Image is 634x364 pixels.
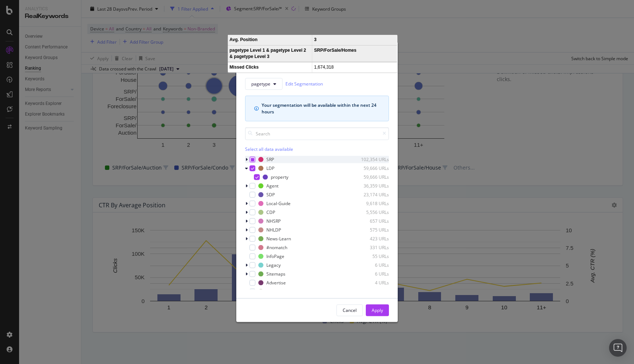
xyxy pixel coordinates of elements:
div: 423 URLs [353,236,389,242]
div: Select all data available [245,146,389,152]
div: Apply [372,307,383,313]
div: 59,666 URLs [353,174,389,180]
div: Open Intercom Messenger [609,339,627,357]
div: Sitemaps [266,271,285,277]
a: Edit Segmentation [285,80,323,88]
div: Advertise [266,280,286,286]
div: property [271,174,288,180]
div: 9,618 URLs [353,200,389,207]
div: Agent [266,183,278,189]
span: pagetype [251,81,270,87]
div: 657 URLs [353,218,389,224]
div: 23,174 URLs [353,192,389,198]
div: 59,666 URLs [353,165,389,171]
div: NHSRP [266,218,281,224]
div: #nomatch [266,244,287,251]
div: SDP [266,192,275,198]
div: 102,354 URLs [353,156,389,163]
div: 55 URLs [353,253,389,259]
div: SRP [266,156,274,163]
button: Cancel [336,304,363,316]
div: 331 URLs [353,244,389,251]
div: Local-Guide [266,200,291,207]
button: Apply [366,304,389,316]
div: Your segmentation will be available within the next 24 hours [262,102,380,115]
div: 575 URLs [353,227,389,233]
div: NHLDP [266,227,281,233]
div: modal [236,42,398,322]
div: Filter the report on a dimension [245,51,343,61]
div: 2 URLs [353,288,389,295]
div: info banner [245,95,389,121]
div: 4 URLs [353,280,389,286]
button: pagetype [245,78,283,90]
div: 36,359 URLs [353,183,389,189]
div: CDP [266,209,275,215]
div: Legacy [266,262,281,268]
div: 6 URLs [353,262,389,268]
div: LDP [266,165,274,171]
input: Search [245,127,389,140]
div: 5,556 URLs [353,209,389,215]
div: Cancel [343,307,357,313]
div: times [385,51,389,61]
div: InfoPage [266,253,284,259]
div: Calculators [266,288,289,295]
div: News-Learn [266,236,291,242]
div: 6 URLs [353,271,389,277]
